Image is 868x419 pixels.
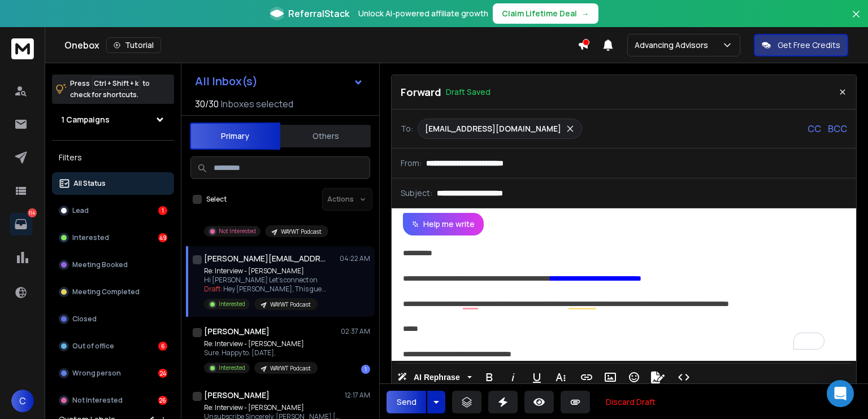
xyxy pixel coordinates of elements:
[849,7,863,34] button: Close banner
[72,260,128,269] p: Meeting Booked
[52,108,174,131] button: 1 Campaigns
[673,366,695,389] button: Code View
[223,284,327,294] span: Hey [PERSON_NAME], This gue ...
[597,391,665,413] button: Discard Draft
[358,8,488,19] p: Unlock AI-powered affiliate growth
[206,195,227,204] label: Select
[52,254,174,276] button: Meeting Booked
[403,213,484,235] button: Help me write
[204,253,328,264] h1: [PERSON_NAME][EMAIL_ADDRESS][DOMAIN_NAME]
[52,389,174,412] button: Not Interested26
[92,77,140,90] span: Ctrl + Shift + k
[340,254,370,263] p: 04:22 AM
[11,390,34,412] button: C
[754,34,848,56] button: Get Free Credits
[72,287,140,296] p: Meeting Completed
[288,7,349,20] span: ReferralStack
[341,327,370,336] p: 02:37 AM
[401,123,413,134] p: To:
[550,366,571,389] button: More Text
[10,213,32,235] a: 114
[204,267,327,276] p: Re: Interview - [PERSON_NAME]
[425,123,561,134] p: [EMAIL_ADDRESS][DOMAIN_NAME]
[52,199,174,222] button: Lead1
[204,339,318,348] p: Re: Interview - [PERSON_NAME]
[186,70,372,93] button: All Inbox(s)
[395,366,474,389] button: AI Rephrase
[158,342,167,351] div: 6
[401,158,422,169] p: From:
[52,226,174,249] button: Interested49
[502,366,524,389] button: Italic (Ctrl+I)
[106,37,161,53] button: Tutorial
[195,76,258,87] h1: All Inbox(s)
[204,390,270,401] h1: [PERSON_NAME]
[204,326,270,337] h1: [PERSON_NAME]
[195,97,219,111] span: 30 / 30
[52,308,174,330] button: Closed
[204,403,340,412] p: Re: Interview - [PERSON_NAME]
[73,179,106,188] p: All Status
[72,233,109,242] p: Interested
[64,37,578,53] div: Onebox
[158,206,167,215] div: 1
[479,366,500,389] button: Bold (Ctrl+B)
[72,342,114,351] p: Out of office
[61,114,110,125] h1: 1 Campaigns
[70,78,150,101] p: Press to check for shortcuts.
[158,233,167,242] div: 49
[401,187,432,199] p: Subject:
[158,396,167,405] div: 26
[28,208,37,217] p: 114
[828,122,847,136] p: BCC
[204,348,318,357] p: Sure. Happy to. [DATE],
[392,235,845,361] div: To enrich screen reader interactions, please activate Accessibility in Grammarly extension settings
[446,86,491,98] p: Draft Saved
[52,150,174,165] h3: Filters
[158,369,167,378] div: 24
[204,284,222,294] span: Draft:
[635,40,713,51] p: Advancing Advisors
[581,8,589,19] span: →
[647,366,669,389] button: Signature
[827,380,854,407] div: Open Intercom Messenger
[387,391,426,413] button: Send
[526,366,548,389] button: Underline (Ctrl+U)
[52,172,174,195] button: All Status
[281,228,322,236] p: WAYWT Podcast
[219,364,245,372] p: Interested
[401,84,441,100] p: Forward
[623,366,645,389] button: Emoticons
[72,396,123,405] p: Not Interested
[219,227,256,235] p: Not Interested
[219,300,245,308] p: Interested
[72,315,97,324] p: Closed
[270,300,311,309] p: WAYWT Podcast
[52,362,174,385] button: Wrong person24
[345,391,370,400] p: 12:17 AM
[204,276,327,285] p: Hi [PERSON_NAME] Let's connect on
[280,124,371,149] button: Others
[72,206,89,215] p: Lead
[52,281,174,303] button: Meeting Completed
[270,364,311,373] p: WAYWT Podcast
[778,40,840,51] p: Get Free Credits
[411,373,462,382] span: AI Rephrase
[493,3,598,24] button: Claim Lifetime Deal→
[221,97,293,111] h3: Inboxes selected
[52,335,174,357] button: Out of office6
[190,123,280,150] button: Primary
[361,365,370,374] div: 1
[72,369,121,378] p: Wrong person
[808,122,821,136] p: CC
